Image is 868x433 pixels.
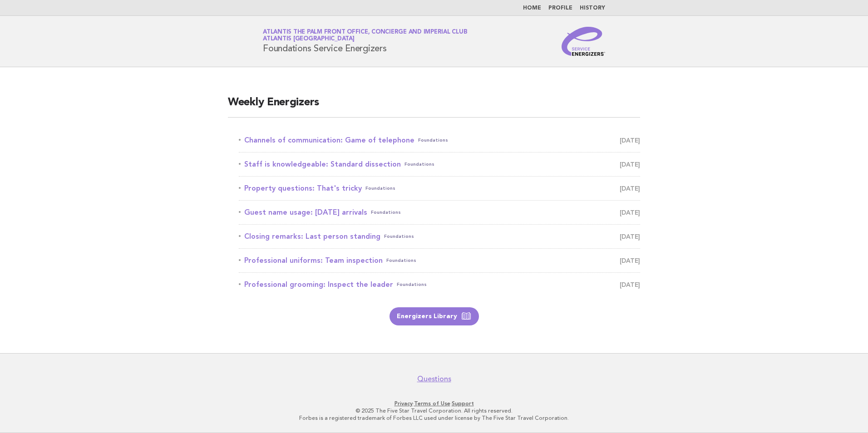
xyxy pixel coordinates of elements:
[562,27,605,56] img: Service Energizers
[239,206,640,219] a: Guest name usage: [DATE] arrivalsFoundations [DATE]
[417,374,451,384] a: Questions
[548,5,572,11] a: Profile
[386,254,416,267] span: Foundations
[404,158,434,171] span: Foundations
[390,307,479,325] a: Energizers Library
[239,278,640,291] a: Professional grooming: Inspect the leaderFoundations [DATE]
[263,29,467,42] a: Atlantis The Palm Front Office, Concierge and Imperial ClubAtlantis [GEOGRAPHIC_DATA]
[395,400,413,407] a: Privacy
[239,158,640,171] a: Staff is knowledgeable: Standard dissectionFoundations [DATE]
[156,407,712,414] p: © 2025 The Five Star Travel Corporation. All rights reserved.
[620,206,640,219] span: [DATE]
[580,5,605,11] a: History
[239,254,640,267] a: Professional uniforms: Team inspectionFoundations [DATE]
[156,400,712,407] p: · ·
[620,158,640,171] span: [DATE]
[620,134,640,147] span: [DATE]
[228,95,640,118] h2: Weekly Energizers
[365,182,395,195] span: Foundations
[620,278,640,291] span: [DATE]
[263,30,467,53] h1: Foundations Service Energizers
[620,230,640,243] span: [DATE]
[239,182,640,195] a: Property questions: That's trickyFoundations [DATE]
[620,182,640,195] span: [DATE]
[414,400,450,407] a: Terms of Use
[620,254,640,267] span: [DATE]
[384,230,414,243] span: Foundations
[263,36,355,42] span: Atlantis [GEOGRAPHIC_DATA]
[371,206,401,219] span: Foundations
[397,278,427,291] span: Foundations
[452,400,474,407] a: Support
[523,5,541,11] a: Home
[239,134,640,147] a: Channels of communication: Game of telephoneFoundations [DATE]
[418,134,448,147] span: Foundations
[239,230,640,243] a: Closing remarks: Last person standingFoundations [DATE]
[156,414,712,422] p: Forbes is a registered trademark of Forbes LLC used under license by The Five Star Travel Corpora...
